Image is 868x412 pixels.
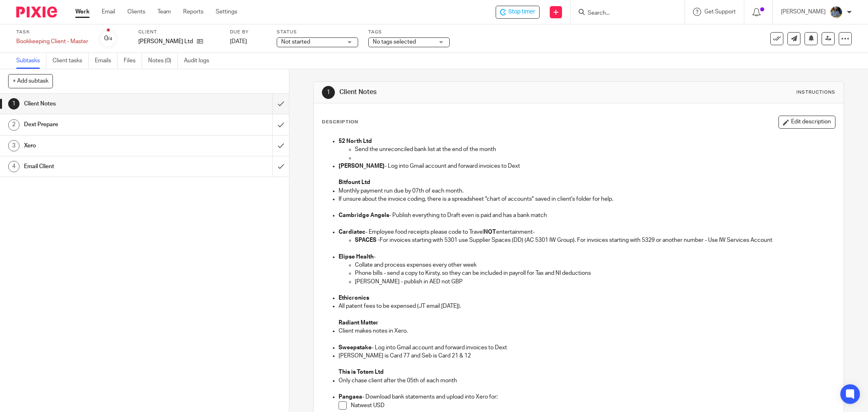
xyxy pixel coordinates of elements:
span: Get Support [704,9,736,15]
a: Client tasks [52,53,89,69]
p: - Publish everything to Draft even is paid and has a bank match [339,211,835,219]
a: Notes (0) [148,53,178,69]
h1: Email Client [24,160,184,173]
strong: SPACES - [355,237,380,243]
a: Audit logs [184,53,215,69]
a: Team [157,8,171,16]
a: Emails [95,53,118,69]
p: - [339,253,835,261]
strong: Pangaea [339,394,362,400]
strong: Sweepstake [339,345,372,351]
div: 4 [8,161,20,172]
a: Work [75,8,90,16]
span: [DATE] [230,39,247,44]
p: Phone bills - send a copy to Kirsty, so they can be included in payroll for Tax and NI deductions [355,269,835,277]
p: If unsure about the invoice coding, there is a spreadsheet "chart of accounts" saved in client's ... [339,195,835,203]
h1: Client Notes [24,98,184,110]
p: All patent fees to be expensed (JT email [DATE]). [339,302,835,310]
p: - Log into Gmail account and forward invoices to Dext [339,162,835,170]
a: Reports [183,8,203,16]
a: Files [124,53,142,69]
p: Description [322,119,358,125]
strong: This is Totem Ltd [339,369,384,375]
p: [PERSON_NAME] - publish in AED not GBP [355,278,835,286]
p: - Download bank statements and upload into Xero for: [339,393,835,401]
label: Tags [368,29,450,35]
label: Client [138,29,220,35]
span: Stop timer [508,8,535,16]
img: Pixie [16,7,57,18]
p: [PERSON_NAME] Ltd [138,37,193,46]
small: /4 [108,37,112,41]
p: [PERSON_NAME] [781,8,826,16]
img: Jaskaran%20Singh.jpeg [830,6,843,19]
a: Settings [216,8,237,16]
strong: [PERSON_NAME] [339,163,385,169]
div: 3 [8,140,20,151]
p: For invoices starting with 5301 use Supplier Spaces (DD) (AC 5301 IW Group). For invoices startin... [355,236,835,244]
div: Bookkeeping Client - Master [16,37,88,46]
h1: Dext Prepare [24,118,184,131]
label: Task [16,29,88,35]
div: Bolin Webb Ltd - Bookkeeping Client - Master [496,6,540,19]
h1: Client Notes [339,88,596,96]
span: No tags selected [373,39,416,45]
div: Instructions [796,89,835,96]
h1: Xero [24,140,184,152]
span: Not started [281,39,310,45]
p: Natwest USD [351,401,835,410]
input: Search [587,10,660,17]
strong: Bitfount Ltd [339,180,370,185]
p: - Log into Gmail account and forward invoices to Dext [339,344,835,352]
a: Subtasks [16,53,46,69]
strong: NOT [484,229,496,235]
a: Email [102,8,115,16]
button: + Add subtask [8,74,53,88]
strong: Cardiatec [339,229,365,235]
strong: Radiant Matter [339,320,378,326]
p: Send the unreconciled bank list at the end of the month [355,145,835,153]
div: 2 [8,119,20,131]
div: 0 [104,34,112,43]
div: 1 [8,98,20,110]
p: Monthly payment run due by 07th of each month. [339,187,835,195]
p: - Employee food receipts please code to Travel entertainment- [339,228,835,236]
button: Edit description [778,116,835,129]
p: Collate and process expenses every other week [355,261,835,269]
label: Status [277,29,358,35]
strong: Ethicronics [339,295,369,301]
strong: Cambridge Angels [339,213,389,218]
strong: Elipse Health [339,254,374,260]
a: Clients [127,8,145,16]
p: Client makes notes in Xero. [339,327,835,335]
p: [PERSON_NAME] is Card 77 and Seb is Card 21 & 12 [339,352,835,360]
strong: 52 North Ltd [339,138,372,144]
label: Due by [230,29,267,35]
div: 1 [322,86,335,99]
p: Only chase client after the 05th of each month [339,377,835,385]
